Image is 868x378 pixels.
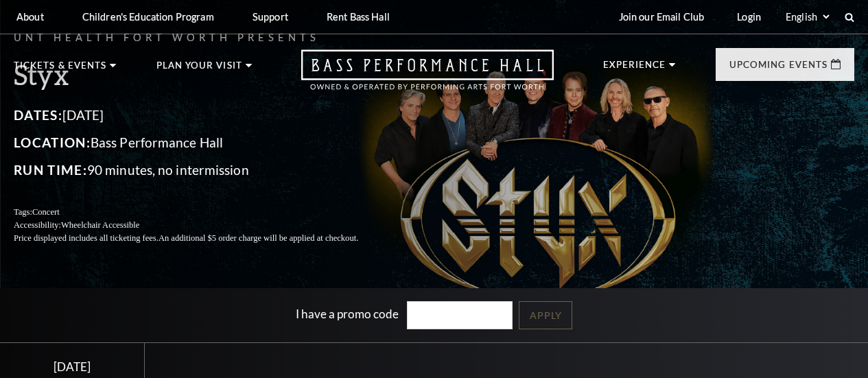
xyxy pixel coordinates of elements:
[14,107,62,123] span: Dates:
[14,159,391,181] p: 90 minutes, no intermission
[14,132,391,154] p: Bass Performance Hall
[729,60,828,77] p: Upcoming Events
[32,207,60,217] span: Concert
[14,219,391,232] p: Accessibility:
[156,61,242,78] p: Plan Your Visit
[327,11,390,23] p: Rent Bass Hall
[14,134,91,150] span: Location:
[783,10,832,23] select: Select:
[603,60,666,77] p: Experience
[14,162,87,178] span: Run Time:
[14,104,391,126] p: [DATE]
[14,232,391,245] p: Price displayed includes all ticketing fees.
[253,11,288,23] p: Support
[159,233,358,243] span: An additional $5 order charge will be applied at checkout.
[16,359,128,374] div: [DATE]
[61,220,139,230] span: Wheelchair Accessible
[14,206,391,219] p: Tags:
[16,11,44,23] p: About
[14,61,106,78] p: Tickets & Events
[82,11,214,23] p: Children's Education Program
[296,307,399,321] label: I have a promo code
